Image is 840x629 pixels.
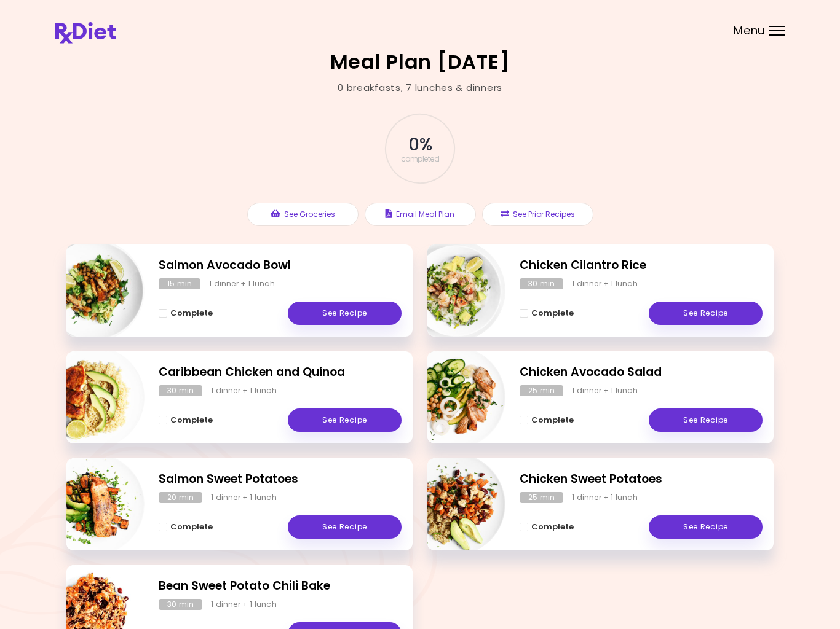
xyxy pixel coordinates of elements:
div: 30 min [159,599,202,610]
span: Menu [734,25,765,36]
div: 30 min [520,278,563,289]
span: Complete [531,308,574,318]
div: 30 min [159,385,202,396]
button: Complete - Caribbean Chicken and Quinoa [159,413,213,428]
img: Info - Chicken Cilantro Rice [403,240,505,342]
a: See Recipe - Chicken Avocado Salad [649,408,763,432]
img: Info - Salmon Sweet Potatoes [42,453,145,555]
span: Complete [531,522,574,532]
button: Complete - Salmon Avocado Bowl [159,306,213,321]
div: 1 dinner + 1 lunch [211,492,277,503]
h2: Salmon Sweet Potatoes [159,471,402,488]
button: Complete - Chicken Cilantro Rice [520,306,574,321]
button: Complete - Chicken Sweet Potatoes [520,520,574,534]
a: See Recipe - Caribbean Chicken and Quinoa [288,408,402,432]
h2: Chicken Avocado Salad [520,364,763,381]
img: Info - Chicken Sweet Potatoes [403,453,505,555]
h2: Chicken Sweet Potatoes [520,471,763,488]
h2: Chicken Cilantro Rice [520,257,763,275]
a: See Recipe - Salmon Sweet Potatoes [288,515,402,539]
span: Complete [170,522,213,532]
button: See Prior Recipes [482,203,593,226]
button: See Groceries [247,203,359,226]
span: 0 % [408,135,431,155]
div: 1 dinner + 1 lunch [572,278,638,289]
span: Complete [170,415,213,425]
span: completed [401,155,440,163]
div: 1 dinner + 1 lunch [211,599,277,610]
div: 20 min [159,492,202,503]
a: See Recipe - Chicken Sweet Potatoes [649,515,763,539]
img: Info - Chicken Avocado Salad [403,346,505,448]
div: 1 dinner + 1 lunch [209,278,275,289]
button: Complete - Chicken Avocado Salad [520,413,574,428]
h2: Meal Plan [DATE] [330,52,510,72]
div: 15 min [159,278,200,289]
img: RxDiet [55,22,116,44]
h2: Caribbean Chicken and Quinoa [159,364,402,381]
div: 0 breakfasts , 7 lunches & dinners [338,81,502,95]
div: 25 min [520,492,563,503]
h2: Salmon Avocado Bowl [159,257,402,275]
div: 25 min [520,385,563,396]
div: 1 dinner + 1 lunch [572,385,638,396]
div: 1 dinner + 1 lunch [211,385,277,396]
button: Complete - Salmon Sweet Potatoes [159,520,213,534]
a: See Recipe - Chicken Cilantro Rice [649,302,763,325]
h2: Bean Sweet Potato Chili Bake [159,577,402,595]
a: See Recipe - Salmon Avocado Bowl [288,302,402,325]
span: Complete [170,308,213,318]
div: 1 dinner + 1 lunch [572,492,638,503]
img: Info - Salmon Avocado Bowl [42,240,145,342]
span: Complete [531,415,574,425]
button: Email Meal Plan [365,203,476,226]
img: Info - Caribbean Chicken and Quinoa [42,346,145,448]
